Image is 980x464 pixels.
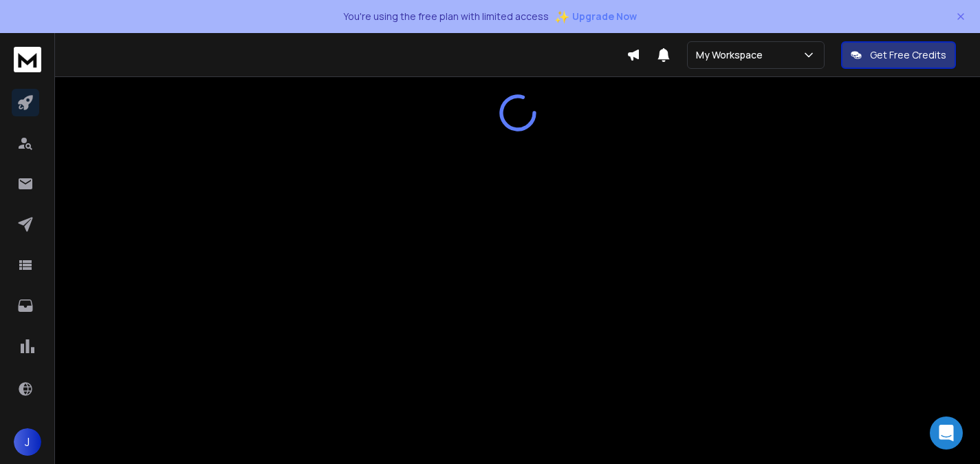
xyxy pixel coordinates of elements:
[572,10,637,23] span: Upgrade Now
[841,41,956,69] button: Get Free Credits
[930,416,963,450] div: Open Intercom Messenger
[14,47,41,72] img: logo
[14,428,41,456] button: J
[870,48,946,62] p: Get Free Credits
[696,48,768,62] p: My Workspace
[554,3,637,30] button: ✨Upgrade Now
[554,7,569,26] span: ✨
[343,10,549,23] p: You're using the free plan with limited access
